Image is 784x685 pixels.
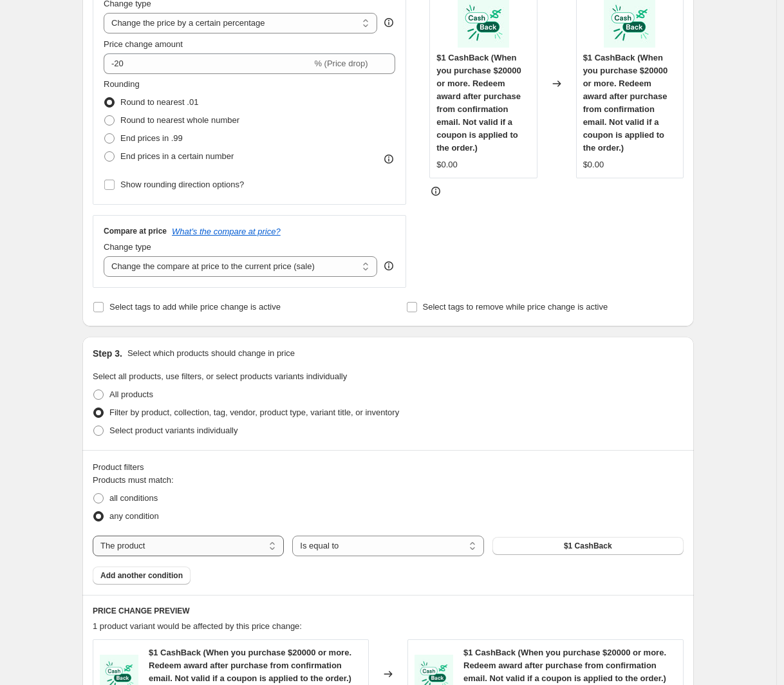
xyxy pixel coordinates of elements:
div: $0.00 [436,158,458,171]
div: help [382,259,395,272]
span: Round to nearest .01 [120,97,198,107]
button: $1 CashBack [492,537,684,555]
span: Filter by product, collection, tag, vendor, product type, variant title, or inventory [109,408,399,417]
span: any condition [109,511,159,521]
span: Change type [104,242,151,252]
span: All products [109,389,153,399]
span: Rounding [104,79,140,89]
div: $0.00 [583,158,604,171]
span: End prices in a certain number [120,151,234,161]
span: $1 CashBack (When you purchase $20000 or more. Redeem award after purchase from confirmation emai... [463,648,666,683]
div: help [382,16,395,29]
span: all conditions [109,493,158,503]
span: Select all products, use filters, or select products variants individually [93,371,347,381]
span: Round to nearest whole number [120,115,239,125]
button: What's the compare at price? [172,227,281,236]
span: $1 CashBack (When you purchase $20000 or more. Redeem award after purchase from confirmation emai... [436,53,521,153]
span: $1 CashBack (When you purchase $20000 or more. Redeem award after purchase from confirmation emai... [583,53,668,153]
span: Select tags to remove while price change is active [423,302,608,312]
span: End prices in .99 [120,133,183,143]
input: -15 [104,53,312,74]
span: Add another condition [100,570,183,581]
span: Select tags to add while price change is active [109,302,281,312]
span: Price change amount [104,39,183,49]
span: $1 CashBack (When you purchase $20000 or more. Redeem award after purchase from confirmation emai... [149,648,351,683]
span: % (Price drop) [314,59,368,68]
span: 1 product variant would be affected by this price change: [93,621,302,631]
span: Products must match: [93,475,174,485]
button: Add another condition [93,567,191,585]
p: Select which products should change in price [127,347,295,360]
h6: PRICE CHANGE PREVIEW [93,606,684,616]
span: Select product variants individually [109,426,238,435]
h3: Compare at price [104,226,167,236]
span: Show rounding direction options? [120,180,244,189]
div: Product filters [93,461,684,474]
span: $1 CashBack [564,541,612,551]
h2: Step 3. [93,347,122,360]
